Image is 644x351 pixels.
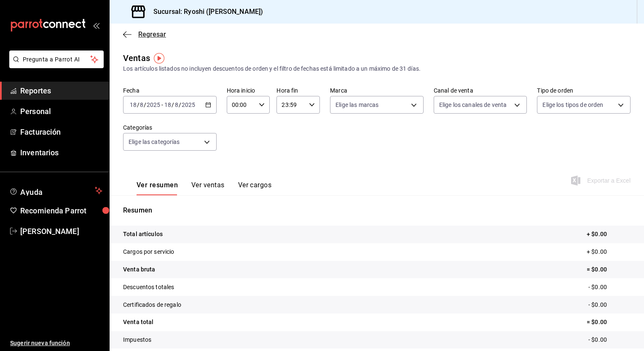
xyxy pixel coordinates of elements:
[588,335,631,344] p: - $0.00
[147,7,263,17] h3: Sucursal: Ryoshi ([PERSON_NAME])
[123,205,631,215] p: Resumen
[144,101,146,108] span: /
[9,51,104,68] button: Pregunta a Parrot AI
[123,125,217,130] label: Categorías
[6,61,104,70] a: Pregunta a Parrot AI
[10,339,102,348] span: Sugerir nueva función
[154,53,164,64] img: Tooltip marker
[587,265,631,274] p: = $0.00
[123,230,163,239] p: Total artículos
[20,126,102,138] span: Facturación
[129,138,180,146] span: Elige las categorías
[20,205,102,216] span: Recomienda Parrot
[434,88,527,93] label: Canal de venta
[238,181,272,195] button: Ver cargos
[227,88,270,93] label: Hora inicio
[20,147,102,158] span: Inventarios
[138,30,166,38] span: Regresar
[123,52,150,64] div: Ventas
[137,101,140,108] span: /
[587,247,631,256] p: + $0.00
[123,265,155,274] p: Venta bruta
[123,30,166,38] button: Regresar
[140,101,144,108] input: --
[588,300,631,309] p: - $0.00
[123,318,153,327] p: Venta total
[20,186,91,196] span: Ayuda
[23,55,91,64] span: Pregunta a Parrot AI
[181,101,196,108] input: ----
[172,101,174,108] span: /
[542,101,603,109] span: Elige los tipos de orden
[179,101,181,108] span: /
[123,247,174,256] p: Cargos por servicio
[123,64,631,73] div: Los artículos listados no incluyen descuentos de orden y el filtro de fechas está limitado a un m...
[587,230,631,239] p: + $0.00
[587,318,631,327] p: = $0.00
[137,181,271,195] div: navigation tabs
[276,88,320,93] label: Hora fin
[191,181,225,195] button: Ver ventas
[123,335,151,344] p: Impuestos
[537,88,631,93] label: Tipo de orden
[146,101,161,108] input: ----
[20,85,102,96] span: Reportes
[164,101,172,108] input: --
[123,300,181,309] p: Certificados de regalo
[129,101,137,108] input: --
[123,88,217,93] label: Fecha
[174,101,179,108] input: --
[588,283,631,292] p: - $0.00
[123,283,174,292] p: Descuentos totales
[93,22,99,29] button: open_drawer_menu
[335,101,378,109] span: Elige las marcas
[439,101,507,109] span: Elige los canales de venta
[20,106,102,117] span: Personal
[137,181,178,195] button: Ver resumen
[20,226,102,237] span: [PERSON_NAME]
[330,88,424,93] label: Marca
[161,101,163,108] span: -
